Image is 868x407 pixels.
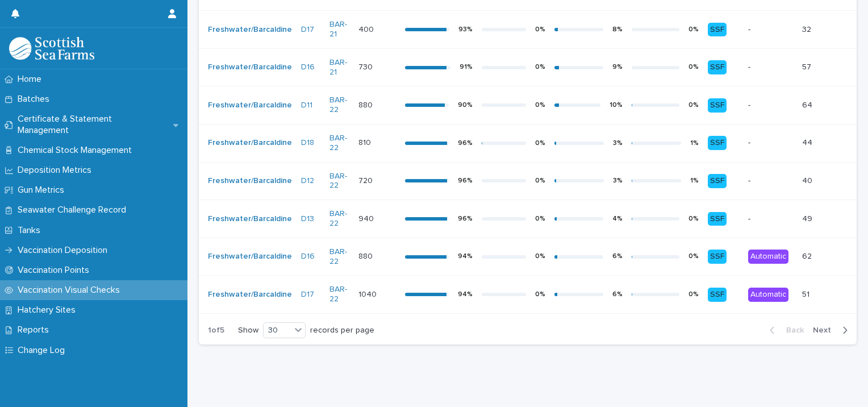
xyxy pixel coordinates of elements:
tr: Freshwater/Barcaldine D12 BAR-22 720720 96%0%3%1%SSF-4040 [199,162,857,200]
div: 9 % [612,63,623,71]
p: Chemical Stock Management [13,145,141,156]
div: 0 % [688,63,699,71]
div: 96 % [458,215,473,223]
p: 40 [802,174,815,186]
div: 91 % [460,63,473,71]
div: 6 % [612,290,623,298]
a: Freshwater/Barcaldine [208,63,292,72]
a: BAR-22 [329,95,349,115]
p: 880 [358,98,375,110]
p: Show [238,326,258,335]
p: - [748,101,793,110]
tr: Freshwater/Barcaldine D17 BAR-21 400400 93%0%8%0%SSF-3232 [199,11,857,49]
div: 0 % [535,139,545,147]
p: 64 [802,98,815,110]
div: 96 % [458,177,473,185]
a: Freshwater/Barcaldine [208,252,292,261]
div: 93 % [458,26,473,34]
p: Gun Metrics [13,185,73,196]
div: 96 % [458,139,473,147]
a: D12 [301,176,314,186]
tr: Freshwater/Barcaldine D16 BAR-21 730730 91%0%9%0%SSF-5757 [199,48,857,86]
div: 0 % [535,63,545,71]
p: Deposition Metrics [13,165,101,176]
div: 0 % [535,215,545,223]
tr: Freshwater/Barcaldine D18 BAR-22 810810 96%0%3%1%SSF-4444 [199,124,857,163]
div: 4 % [612,215,623,223]
div: 0 % [535,101,545,109]
div: 0 % [535,290,545,298]
div: SSF [708,98,727,113]
tr: Freshwater/Barcaldine D13 BAR-22 940940 96%0%4%0%SSF-4949 [199,200,857,238]
div: 0 % [688,215,699,223]
p: Certificate & Statement Management [13,114,173,135]
p: 1 of 5 [199,317,233,344]
div: 90 % [458,101,473,109]
p: 49 [802,212,815,224]
div: 3 % [613,139,623,147]
p: 940 [358,212,376,224]
a: Freshwater/Barcaldine [208,290,292,300]
p: - [748,25,793,35]
a: D16 [301,63,315,72]
a: D17 [301,290,314,300]
div: 10 % [610,101,623,109]
a: D13 [301,214,314,224]
p: Batches [13,94,59,105]
p: Vaccination Deposition [13,245,116,256]
p: 730 [358,60,375,72]
p: Tanks [13,225,49,236]
a: BAR-22 [329,285,349,304]
a: BAR-22 [329,209,349,229]
div: 1 % [690,177,699,185]
div: 8 % [612,26,623,34]
a: D17 [301,25,314,35]
div: 6 % [612,252,623,260]
p: Seawater Challenge Record [13,205,135,215]
div: 94 % [458,252,473,260]
p: 44 [802,136,815,148]
div: SSF [708,174,727,188]
img: uOABhIYSsOPhGJQdTwEw [9,37,94,60]
div: SSF [708,288,727,302]
p: 62 [802,250,814,261]
p: 720 [358,174,375,186]
p: 880 [358,250,375,261]
a: Freshwater/Barcaldine [208,214,292,224]
div: Automatic [748,288,788,302]
div: 0 % [688,101,699,109]
a: D11 [301,101,312,110]
a: Freshwater/Barcaldine [208,138,292,148]
tr: Freshwater/Barcaldine D17 BAR-22 10401040 94%0%6%0%SSFAutomatic5151 [199,276,857,314]
div: SSF [708,60,727,74]
p: - [748,138,793,148]
p: 51 [802,288,812,300]
a: Freshwater/Barcaldine [208,176,292,186]
div: SSF [708,250,727,264]
p: Reports [13,325,58,335]
div: 0 % [688,26,699,34]
div: 0 % [688,252,699,260]
a: BAR-22 [329,172,349,191]
div: SSF [708,212,727,226]
div: 30 [264,325,291,337]
a: D18 [301,138,314,148]
div: 1 % [690,139,699,147]
p: - [748,214,793,224]
div: 0 % [535,177,545,185]
div: 94 % [458,290,473,298]
a: BAR-21 [329,20,349,39]
span: Next [813,326,838,334]
p: Change Log [13,345,74,356]
a: Freshwater/Barcaldine [208,25,292,35]
a: D16 [301,252,315,261]
p: records per page [310,326,374,335]
p: Vaccination Visual Checks [13,285,129,296]
button: Next [808,325,857,335]
tr: Freshwater/Barcaldine D11 BAR-22 880880 90%0%10%0%SSF-6464 [199,86,857,124]
a: BAR-22 [329,247,349,267]
p: Vaccination Points [13,265,98,276]
a: BAR-22 [329,134,349,153]
div: SSF [708,23,727,37]
p: Hatchery Sites [13,305,85,315]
